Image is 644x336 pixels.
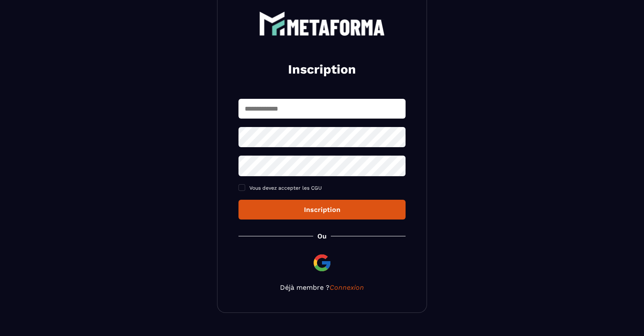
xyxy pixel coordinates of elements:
p: Déjà membre ? [238,283,406,291]
p: Ou [317,232,327,240]
img: google [312,253,332,273]
h2: Inscription [249,61,395,78]
a: Connexion [330,283,364,291]
button: Inscription [238,200,406,220]
img: logo [259,11,385,36]
span: Vous devez accepter les CGU [249,185,322,191]
div: Inscription [245,206,399,214]
a: logo [238,11,406,36]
